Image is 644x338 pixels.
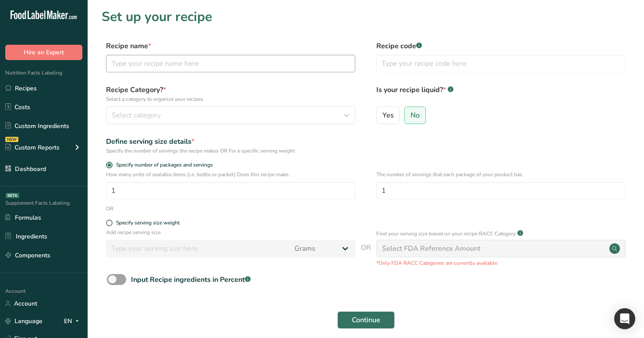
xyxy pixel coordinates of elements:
[376,171,626,178] p: The number of servings that each package of your product has.
[5,137,18,142] div: NEW
[5,313,42,329] a: Language
[106,95,355,103] p: Select a category to organize your recipes
[614,308,635,329] div: Open Intercom Messenger
[106,136,355,147] div: Define serving size details
[337,311,395,329] button: Continue
[361,242,371,267] span: OR
[376,259,626,267] p: *Only FDA RACC Categories are currently available
[382,111,394,120] span: Yes
[113,162,213,168] span: Specify number of packages and servings
[106,41,355,51] label: Recipe name
[106,55,355,72] input: Type your recipe name here
[352,315,380,325] span: Continue
[376,230,516,238] p: Find your serving size based on your recipe RACC Category
[64,316,82,327] div: EN
[106,205,113,213] div: OR
[106,147,355,155] div: Specify the number of servings the recipe makes OR Fix a specific serving weight
[410,111,420,120] span: No
[106,85,355,103] label: Recipe Category?
[5,45,82,60] button: Hire an Expert
[5,143,60,152] div: Custom Reports
[106,240,289,257] input: Type your serving size here
[6,193,19,198] div: BETA
[116,220,180,226] div: Specify serving size weight
[106,228,355,236] p: Add recipe serving size.
[376,55,626,72] input: Type your recipe code here
[102,7,630,27] h1: Set up your recipe
[131,274,251,285] div: Input Recipe ingredients in Percent
[106,107,355,124] button: Select category
[382,243,481,254] div: Select FDA Reference Amount
[376,85,626,103] label: Is your recipe liquid?
[112,110,161,121] span: Select category
[376,41,626,51] label: Recipe code
[106,171,355,178] p: How many units of sealable items (i.e. bottle or packet) Does this recipe make.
